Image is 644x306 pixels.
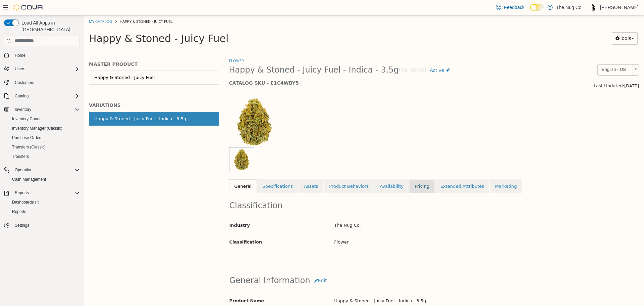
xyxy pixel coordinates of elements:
[493,1,527,14] a: Feedback
[9,115,43,123] a: Inventory Count
[514,49,555,60] a: English - US
[585,3,587,11] p: |
[12,200,39,205] span: Dashboards
[12,189,80,197] span: Reports
[528,17,554,29] button: Tools
[13,4,44,11] img: Cova
[4,48,80,248] nav: Complex example
[19,19,80,33] span: Load All Apps in [GEOGRAPHIC_DATA]
[1,78,83,87] button: Customers
[315,52,342,57] small: [Variation]
[226,259,247,271] button: Edit
[215,164,239,178] a: Assets
[7,114,83,124] button: Inventory Count
[589,3,597,11] div: Thomas Leeder
[12,189,32,197] button: Reports
[15,66,25,72] span: Users
[9,208,29,216] a: Reports
[5,46,135,52] h5: MASTER PRODUCT
[9,152,32,161] a: Transfers
[7,152,83,161] button: Transfers
[15,107,31,112] span: Inventory
[245,221,560,233] div: Flower
[1,105,83,114] button: Inventory
[9,143,48,151] a: Transfers (Classic)
[9,134,45,142] a: Purchase Orders
[145,164,173,178] a: General
[1,91,83,101] button: Catalog
[9,134,80,142] span: Purchase Orders
[146,224,178,229] span: Classification
[12,221,32,229] a: Settings
[530,4,544,11] input: Dark Mode
[240,164,290,178] a: Product Behaviors
[36,3,89,8] span: Happy & Stoned - Juicy Fuel
[325,164,351,178] a: Pricing
[9,124,80,132] span: Inventory Manager (Classic)
[7,124,83,133] button: Inventory Manager (Classic)
[600,3,639,11] p: [PERSON_NAME]
[5,3,28,8] a: My Catalog
[15,190,29,195] span: Reports
[9,143,80,151] span: Transfers (Classic)
[145,43,160,48] a: Flower
[1,64,83,74] button: Users
[7,133,83,142] button: Purchase Orders
[504,4,524,11] span: Feedback
[290,164,325,178] a: Availability
[514,49,546,59] span: English - US
[15,167,35,173] span: Operations
[12,209,26,214] span: Reports
[12,126,62,131] span: Inventory Manager (Classic)
[146,185,555,195] h2: Classification
[9,152,80,161] span: Transfers
[12,154,29,159] span: Transfers
[540,68,555,73] span: [DATE]
[9,198,42,206] a: Dashboards
[12,166,37,174] button: Operations
[146,283,180,288] span: Product Name
[351,164,406,178] a: Extended Attributes
[12,92,31,100] button: Catalog
[1,50,83,60] button: Home
[12,51,28,59] a: Home
[556,3,583,11] p: The Nug Co.
[12,221,80,229] span: Settings
[5,55,135,69] a: Happy & Stoned - Juicy Fuel
[173,164,214,178] a: Specifications
[145,81,196,132] img: 150
[510,68,540,73] span: Last Updated:
[15,93,29,99] span: Catalog
[245,280,560,292] div: Happy & Stoned - Juicy Fuel - Indica - 3.5g
[12,78,80,87] span: Customers
[9,175,80,183] span: Cash Management
[346,52,360,57] span: Active
[9,124,65,132] a: Inventory Manager (Classic)
[146,259,555,271] h2: General Information
[15,53,25,58] span: Home
[12,51,80,59] span: Home
[7,198,83,207] a: Dashboards
[12,166,80,174] span: Operations
[145,49,315,60] span: Happy & Stoned - Juicy Fuel - Indica - 3.5g
[1,188,83,198] button: Reports
[145,64,450,71] h5: CATALOG SKU - E1C4WBY5
[12,144,46,150] span: Transfers (Classic)
[12,92,80,100] span: Catalog
[12,116,41,122] span: Inventory Count
[12,135,43,140] span: Purchase Orders
[9,175,49,183] a: Cash Management
[9,208,80,216] span: Reports
[15,223,29,228] span: Settings
[12,79,37,87] a: Customers
[7,175,83,184] button: Cash Management
[406,164,438,178] a: Marketing
[5,17,145,29] span: Happy & Stoned - Juicy Fuel
[5,87,135,93] h5: VARIATIONS
[12,105,34,114] button: Inventory
[1,220,83,230] button: Settings
[1,165,83,175] button: Operations
[12,65,80,73] span: Users
[9,198,80,206] span: Dashboards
